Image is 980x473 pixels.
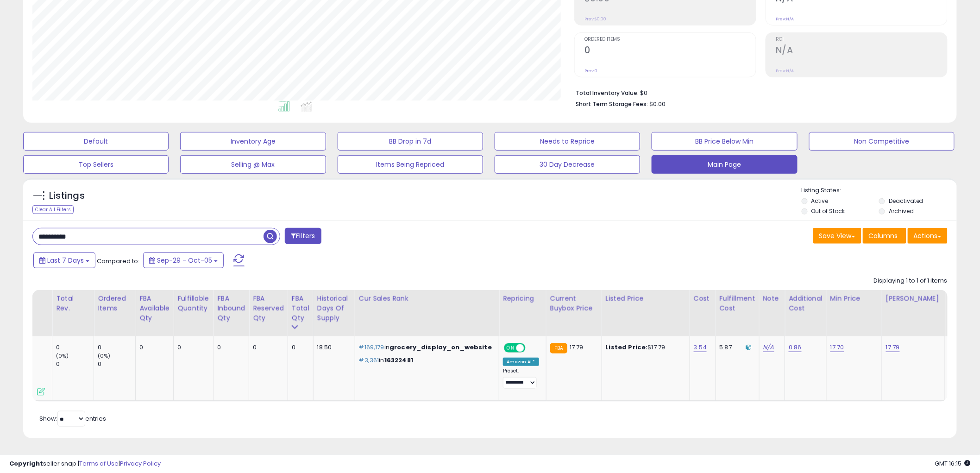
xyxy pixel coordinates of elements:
div: 5.87 [720,343,752,352]
div: 0 [139,343,166,352]
div: Cost [694,294,712,303]
button: Main Page [652,155,797,174]
div: Historical Days Of Supply [317,294,351,323]
div: FBA inbound Qty [217,294,245,323]
div: Fulfillable Quantity [177,294,209,313]
label: Deactivated [889,197,923,205]
button: Items Being Repriced [338,155,483,174]
span: $0.00 [649,100,666,108]
span: 16322481 [384,356,413,365]
div: Preset: [503,368,539,389]
small: Prev: 0 [584,68,597,74]
div: Min Price [830,294,878,303]
span: ON [505,344,516,352]
a: 17.79 [886,343,900,352]
button: Selling @ Max [180,155,326,174]
span: Show: entries [39,414,106,423]
button: Last 7 Days [33,252,95,268]
button: BB Drop in 7d [338,132,483,151]
div: Total Rev. [56,294,90,313]
div: 0 [292,343,306,352]
div: 18.50 [317,343,348,352]
div: 0 [177,343,206,352]
span: ROI [776,37,947,42]
span: Columns [869,231,898,240]
button: 30 Day Decrease [495,155,640,174]
h2: N/A [776,45,947,57]
span: #3,361 [359,356,379,365]
small: Prev: N/A [776,68,794,74]
b: Listed Price: [606,343,648,352]
div: seller snap | | [9,460,161,468]
span: 17.79 [570,343,584,352]
div: Current Buybox Price [550,294,598,313]
p: in [359,356,492,365]
span: Compared to: [97,257,139,265]
small: Prev: $0.00 [584,16,606,22]
small: (0%) [56,352,69,359]
div: Clear All Filters [32,205,74,214]
button: Columns [863,228,906,244]
button: Inventory Age [180,132,326,151]
label: Out of Stock [811,207,845,215]
span: Ordered Items [584,37,756,42]
label: Archived [889,207,914,215]
b: Short Term Storage Fees: [576,100,648,108]
a: Privacy Policy [120,459,161,468]
div: Note [763,294,781,303]
small: FBA [550,343,567,353]
button: Sep-29 - Oct-05 [143,252,224,268]
button: Actions [908,228,948,244]
div: Ordered Items [98,294,132,313]
div: 0 [56,343,94,352]
span: Last 7 Days [47,256,84,265]
span: OFF [524,344,539,352]
a: 17.70 [830,343,844,352]
div: 0 [98,343,135,352]
div: Fulfillment Cost [720,294,755,313]
span: #169,179 [359,343,384,352]
button: Non Competitive [809,132,955,151]
div: 0 [253,343,281,352]
a: 3.54 [694,343,707,352]
div: Listed Price [606,294,686,303]
a: 0.86 [789,343,802,352]
button: Filters [285,228,321,244]
strong: Copyright [9,459,43,468]
div: Amazon AI * [503,358,539,366]
small: Prev: N/A [776,16,794,22]
h5: Listings [49,189,85,202]
p: in [359,343,492,352]
a: N/A [763,343,774,352]
button: Save View [813,228,861,244]
h2: 0 [584,45,756,57]
span: Sep-29 - Oct-05 [157,256,212,265]
div: FBA Total Qty [292,294,309,323]
div: Displaying 1 to 1 of 1 items [874,277,948,285]
div: Additional Cost [789,294,823,313]
button: Top Sellers [23,155,169,174]
div: FBA Available Qty [139,294,170,323]
div: 0 [98,360,135,368]
button: Needs to Reprice [495,132,640,151]
p: Listing States: [802,186,957,195]
div: FBA Reserved Qty [253,294,284,323]
div: 0 [56,360,94,368]
div: 0 [217,343,242,352]
b: Total Inventory Value: [576,89,639,97]
a: Terms of Use [79,459,119,468]
span: 2025-10-14 16:15 GMT [935,459,971,468]
button: BB Price Below Min [652,132,797,151]
div: $17.79 [606,343,683,352]
li: $0 [576,87,941,98]
span: grocery_display_on_website [389,343,492,352]
button: Default [23,132,169,151]
div: Repricing [503,294,542,303]
div: [PERSON_NAME] [886,294,941,303]
label: Active [811,197,829,205]
div: Cur Sales Rank [359,294,495,303]
small: (0%) [98,352,111,359]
